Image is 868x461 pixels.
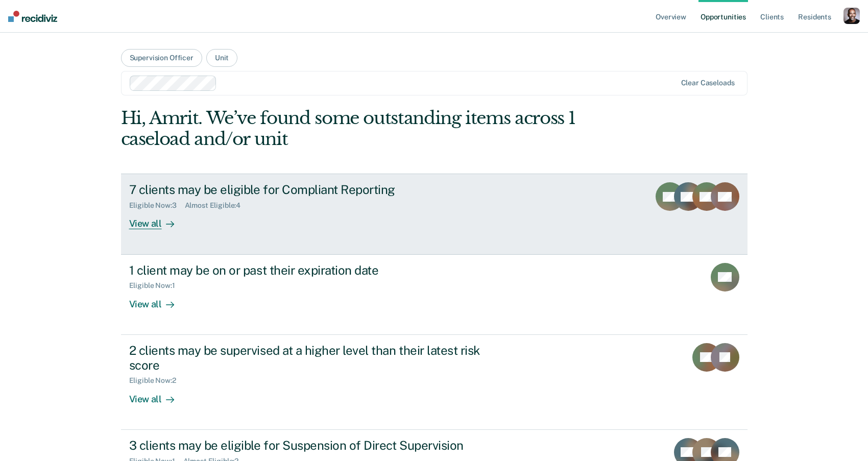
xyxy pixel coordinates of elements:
button: Unit [206,49,237,67]
img: Recidiviz [8,11,57,22]
div: 2 clients may be supervised at a higher level than their latest risk score [129,343,488,373]
div: Eligible Now : 1 [129,281,183,290]
div: View all [129,290,186,310]
div: 3 clients may be eligible for Suspension of Direct Supervision [129,438,488,453]
div: 7 clients may be eligible for Compliant Reporting [129,182,488,197]
div: Clear caseloads [681,79,735,87]
div: View all [129,385,186,405]
div: Eligible Now : 2 [129,376,184,385]
a: 1 client may be on or past their expiration dateEligible Now:1View all [121,255,748,335]
a: 7 clients may be eligible for Compliant ReportingEligible Now:3Almost Eligible:4View all [121,174,748,254]
div: 1 client may be on or past their expiration date [129,263,488,278]
div: Almost Eligible : 4 [185,201,249,210]
div: Eligible Now : 3 [129,201,185,210]
a: 2 clients may be supervised at a higher level than their latest risk scoreEligible Now:2View all [121,335,748,430]
div: View all [129,210,186,230]
div: Hi, Amrit. We’ve found some outstanding items across 1 caseload and/or unit [121,108,622,150]
button: Supervision Officer [121,49,202,67]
